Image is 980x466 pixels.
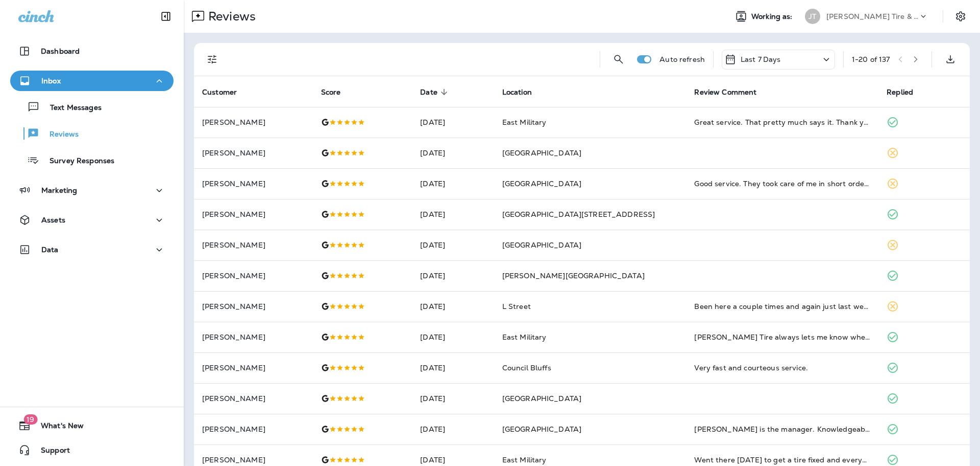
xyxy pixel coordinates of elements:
[694,117,870,127] div: Great service. That pretty much says it. Thank you
[502,332,547,342] span: East Military
[41,77,61,85] p: Inbox
[39,130,79,140] p: Reviews
[887,87,926,97] span: Replied
[202,180,305,188] p: [PERSON_NAME]
[41,216,65,224] p: Assets
[202,210,305,218] p: [PERSON_NAME]
[608,49,629,70] button: Search Reviews
[202,333,305,341] p: [PERSON_NAME]
[694,455,870,465] div: Went there today to get a tire fixed and everyone was so nice, and we all made small talk. I’m go...
[412,138,494,168] td: [DATE]
[31,421,84,434] span: What's New
[10,123,174,144] button: Reviews
[826,12,918,20] p: [PERSON_NAME] Tire & Auto
[502,455,547,464] span: East Military
[202,88,237,97] span: Customer
[412,168,494,199] td: [DATE]
[10,96,174,118] button: Text Messages
[202,87,250,97] span: Customer
[321,87,354,97] span: Score
[23,414,37,425] span: 19
[694,179,870,189] div: Good service. They took care of me in short order. Will go again.
[10,149,174,171] button: Survey Responses
[887,88,913,97] span: Replied
[412,383,494,414] td: [DATE]
[202,272,305,280] p: [PERSON_NAME]
[940,49,961,70] button: Export as CSV
[152,6,180,27] button: Collapse Sidebar
[502,363,551,372] span: Council Bluffs
[41,246,59,254] p: Data
[41,186,77,194] p: Marketing
[502,88,532,97] span: Location
[202,456,305,464] p: [PERSON_NAME]
[412,322,494,352] td: [DATE]
[741,55,781,63] p: Last 7 Days
[659,55,705,63] p: Auto refresh
[202,149,305,157] p: [PERSON_NAME]
[412,199,494,230] td: [DATE]
[502,394,581,403] span: [GEOGRAPHIC_DATA]
[202,425,305,433] p: [PERSON_NAME]
[31,446,70,458] span: Support
[412,352,494,383] td: [DATE]
[321,88,341,97] span: Score
[412,291,494,322] td: [DATE]
[412,260,494,291] td: [DATE]
[502,87,545,97] span: Location
[502,148,581,158] span: [GEOGRAPHIC_DATA]
[10,415,174,436] button: 19What's New
[10,239,174,260] button: Data
[751,12,795,21] span: Working as:
[502,271,645,280] span: [PERSON_NAME][GEOGRAPHIC_DATA]
[805,9,820,24] div: JT
[202,49,223,70] button: Filters
[202,364,305,372] p: [PERSON_NAME]
[694,363,870,373] div: Very fast and courteous service.
[412,107,494,138] td: [DATE]
[694,87,770,97] span: Review Comment
[420,88,437,97] span: Date
[852,55,890,63] div: 1 - 20 of 137
[951,7,970,26] button: Settings
[502,118,547,127] span: East Military
[202,394,305,403] p: [PERSON_NAME]
[10,71,174,91] button: Inbox
[41,47,80,55] p: Dashboard
[10,180,174,201] button: Marketing
[694,424,870,434] div: Ron is the manager. Knowledgeable, friendly, efficient but takes his time. Work done well, on tim...
[40,103,102,113] p: Text Messages
[202,118,305,126] p: [PERSON_NAME]
[420,87,451,97] span: Date
[10,41,174,61] button: Dashboard
[412,414,494,445] td: [DATE]
[502,302,531,311] span: L Street
[204,9,256,24] p: Reviews
[202,241,305,249] p: [PERSON_NAME]
[502,179,581,188] span: [GEOGRAPHIC_DATA]
[10,210,174,230] button: Assets
[694,332,870,342] div: Jensen Tire always lets me know when my car is finished and the mechanics do great work! (especia...
[10,440,174,460] button: Support
[202,302,305,310] p: [PERSON_NAME]
[694,88,756,97] span: Review Comment
[412,230,494,260] td: [DATE]
[694,301,870,312] div: Been here a couple times and again just last week for a minor brake leak issue. These guys are so...
[39,157,114,166] p: Survey Responses
[502,210,655,219] span: [GEOGRAPHIC_DATA][STREET_ADDRESS]
[502,425,581,434] span: [GEOGRAPHIC_DATA]
[502,240,581,250] span: [GEOGRAPHIC_DATA]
